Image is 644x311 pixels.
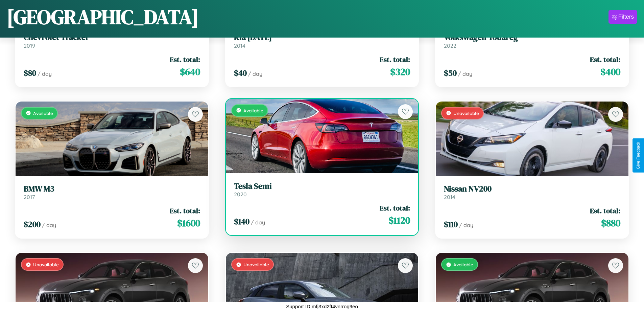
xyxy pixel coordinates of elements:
[24,219,41,230] span: $ 200
[243,262,269,267] span: Unavailable
[7,3,199,31] h1: [GEOGRAPHIC_DATA]
[24,184,200,194] h3: BMW M3
[251,219,265,226] span: / day
[444,184,620,194] h3: Nissan NV200
[243,108,263,113] span: Available
[234,181,410,198] a: Tesla Semi2020
[590,206,620,216] span: Est. total:
[380,203,410,213] span: Est. total:
[458,70,472,77] span: / day
[177,216,200,230] span: $ 1600
[170,206,200,216] span: Est. total:
[38,70,52,77] span: / day
[444,184,620,201] a: Nissan NV2002014
[453,110,479,116] span: Unavailable
[388,214,410,227] span: $ 1120
[609,10,637,24] button: Filters
[234,216,249,227] span: $ 140
[600,65,620,79] span: $ 400
[24,184,200,201] a: BMW M32017
[33,110,53,116] span: Available
[234,181,410,191] h3: Tesla Semi
[444,67,457,79] span: $ 50
[234,32,410,49] a: Kia [DATE]2014
[234,32,410,42] h3: Kia [DATE]
[444,32,620,49] a: Volkswagen Touareg2022
[234,67,247,79] span: $ 40
[24,32,200,42] h3: Chevrolet Tracker
[24,32,200,49] a: Chevrolet Tracker2019
[24,194,35,200] span: 2017
[234,191,247,198] span: 2020
[453,262,473,267] span: Available
[444,42,456,49] span: 2022
[636,142,641,169] div: Give Feedback
[42,222,56,228] span: / day
[248,70,262,77] span: / day
[33,262,59,267] span: Unavailable
[590,54,620,64] span: Est. total:
[459,222,473,228] span: / day
[380,54,410,64] span: Est. total:
[444,32,620,42] h3: Volkswagen Touareg
[618,14,634,20] div: Filters
[444,194,455,200] span: 2014
[24,67,36,79] span: $ 80
[444,219,458,230] span: $ 110
[24,42,35,49] span: 2019
[390,65,410,79] span: $ 320
[286,302,358,311] p: Support ID: mfj3xd2ft4vnrrog9eo
[601,216,620,230] span: $ 880
[180,65,200,79] span: $ 640
[170,54,200,64] span: Est. total:
[234,42,245,49] span: 2014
